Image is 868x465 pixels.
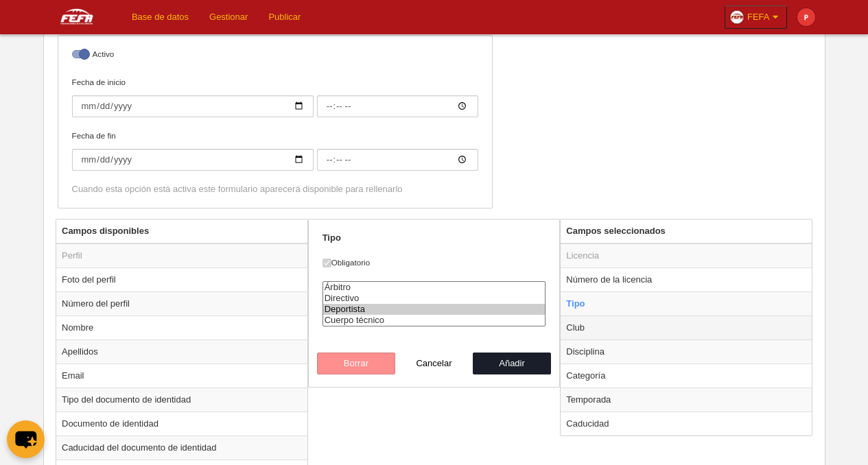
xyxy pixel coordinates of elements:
[561,291,812,315] td: Tipo
[56,243,307,268] td: Perfil
[797,8,815,26] img: c2l6ZT0zMHgzMCZmcz05JnRleHQ9UCZiZz1lNTM5MzU%3D.png
[561,315,812,339] td: Club
[56,387,307,412] td: Tipo del documento de identidad
[72,48,478,64] label: Activo
[323,282,546,293] option: Árbitro
[323,293,546,304] option: Directivo
[322,232,341,243] strong: Tipo
[72,95,314,117] input: Fecha de inicio
[72,183,478,195] div: Cuando esta opción está activa este formulario aparecerá disponible para rellenarlo
[72,149,314,171] input: Fecha de fin
[323,315,546,326] option: Cuerpo técnico
[322,259,331,267] input: Obligatorio
[56,339,307,363] td: Apellidos
[561,412,812,436] td: Caducidad
[725,5,787,29] a: FEFA
[72,76,478,117] label: Fecha de inicio
[317,95,478,117] input: Fecha de inicio
[56,291,307,315] td: Número del perfil
[323,304,546,315] option: Deportista
[7,420,45,458] button: chat-button
[561,387,812,412] td: Temporada
[561,243,812,268] td: Licencia
[56,436,307,460] td: Caducidad del documento de identidad
[56,363,307,387] td: Email
[730,10,744,24] img: Oazxt6wLFNvE.30x30.jpg
[561,339,812,363] td: Disciplina
[317,149,478,171] input: Fecha de fin
[72,130,478,171] label: Fecha de fin
[561,219,812,243] th: Campos seleccionados
[56,412,307,436] td: Documento de identidad
[395,353,473,374] button: Cancelar
[56,219,307,243] th: Campos disponibles
[561,363,812,387] td: Categoría
[56,267,307,291] td: Foto del perfil
[43,8,110,25] img: FEFA
[561,267,812,291] td: Número de la licencia
[747,10,770,24] span: FEFA
[56,315,307,339] td: Nombre
[322,257,546,269] label: Obligatorio
[473,353,551,374] button: Añadir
